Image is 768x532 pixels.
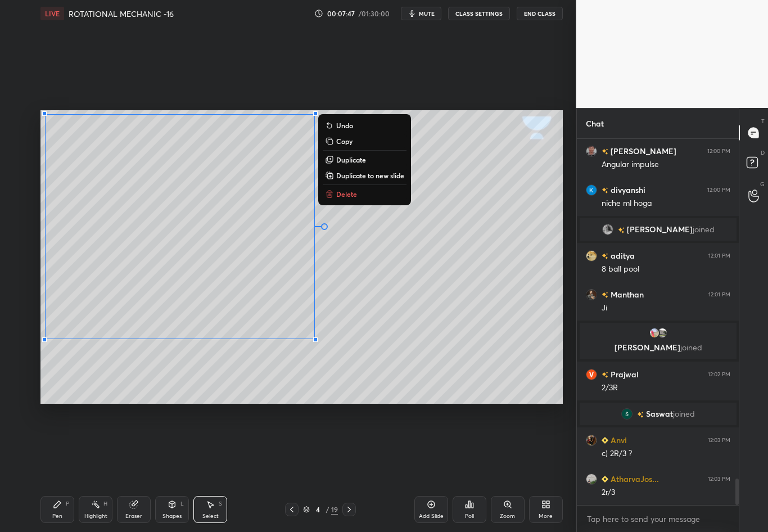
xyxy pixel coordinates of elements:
[336,171,404,180] p: Duplicate to new slide
[608,434,627,446] h6: Anvi
[707,148,730,155] div: 12:00 PM
[323,169,406,182] button: Duplicate to new slide
[577,139,739,505] div: grid
[69,8,174,19] h4: ROTATIONAL MECHANIC -16
[708,437,730,444] div: 12:03 PM
[125,513,142,519] div: Eraser
[761,148,765,157] p: D
[577,109,613,138] p: Chat
[336,155,366,164] p: Duplicate
[52,513,62,519] div: Pen
[761,117,765,125] p: T
[760,180,765,188] p: G
[419,513,444,519] div: Add Slide
[219,501,222,507] div: S
[648,327,659,339] img: e1667dd9dbfe414f8869134a73032573.jpg
[162,513,182,519] div: Shapes
[602,198,730,209] div: niche ml hoga
[602,264,730,275] div: 8 ball pool
[602,448,730,459] div: c) 2R/3 ?
[202,513,219,519] div: Select
[323,119,406,132] button: Undo
[419,10,435,17] span: mute
[336,121,353,130] p: Undo
[680,342,702,353] span: joined
[103,501,107,507] div: H
[602,159,730,170] div: Angular impulse
[586,369,597,380] img: c7660ea7196b4e579967a18b2bad04dd.jpg
[602,303,730,314] div: Ji
[586,184,597,196] img: 3
[336,137,353,146] p: Copy
[608,288,644,300] h6: Manthan
[40,7,64,20] div: LIVE
[323,153,406,166] button: Duplicate
[692,225,714,234] span: joined
[602,372,608,378] img: no-rating-badge.077c3623.svg
[608,184,645,196] h6: divyanshi
[602,187,608,193] img: no-rating-badge.077c3623.svg
[586,474,597,485] img: b0623a78bc9a43bb923d0805c26a0d1d.jpg
[602,476,608,483] img: Learner_Badge_beginner_1_8b307cf2a0.svg
[656,327,667,339] img: 60e33d2ef5f442c0bae6da54d1618dd4.jpg
[84,513,107,519] div: Highlight
[323,187,406,201] button: Delete
[586,435,597,446] img: 129f51365dae47b983ab2ea5c11f4e48.jpg
[708,291,730,298] div: 12:01 PM
[602,487,730,498] div: 2r/3
[617,227,624,233] img: no-rating-badge.077c3623.svg
[448,7,510,20] button: CLASS SETTINGS
[608,250,635,262] h6: aditya
[517,7,563,20] button: End Class
[707,187,730,193] div: 12:00 PM
[586,343,730,352] p: [PERSON_NAME]
[602,382,730,394] div: 2/3R
[602,437,608,444] img: Learner_Badge_beginner_1_8b307cf2a0.svg
[500,513,515,519] div: Zoom
[602,292,608,298] img: no-rating-badge.077c3623.svg
[323,134,406,148] button: Copy
[626,225,692,234] span: [PERSON_NAME]
[608,145,676,157] h6: [PERSON_NAME]
[608,368,639,380] h6: Prajwal
[326,506,329,513] div: /
[66,501,69,507] div: P
[708,371,730,378] div: 12:02 PM
[586,289,597,300] img: 768367107b004074819e78f955d8d363.jpg
[608,473,659,485] h6: AtharvaJos...
[401,7,441,20] button: mute
[673,409,695,418] span: joined
[539,513,553,519] div: More
[465,513,474,519] div: Poll
[708,476,730,483] div: 12:03 PM
[312,506,323,513] div: 4
[637,412,644,418] img: no-rating-badge.077c3623.svg
[586,146,597,157] img: 770c7cc4405c417aa67c5e8c1f2dcdab.jpg
[708,253,730,259] div: 12:01 PM
[646,409,673,418] span: Saswat
[602,253,608,259] img: no-rating-badge.077c3623.svg
[602,224,613,235] img: 807292d8e95a4db8a797cca2ba203941.jpg
[602,148,608,155] img: no-rating-badge.077c3623.svg
[331,504,338,515] div: 19
[336,190,357,199] p: Delete
[586,250,597,262] img: 3
[180,501,184,507] div: L
[621,408,633,420] img: 1f8c373262b4471a8e900be42eceb61b.55433178_3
